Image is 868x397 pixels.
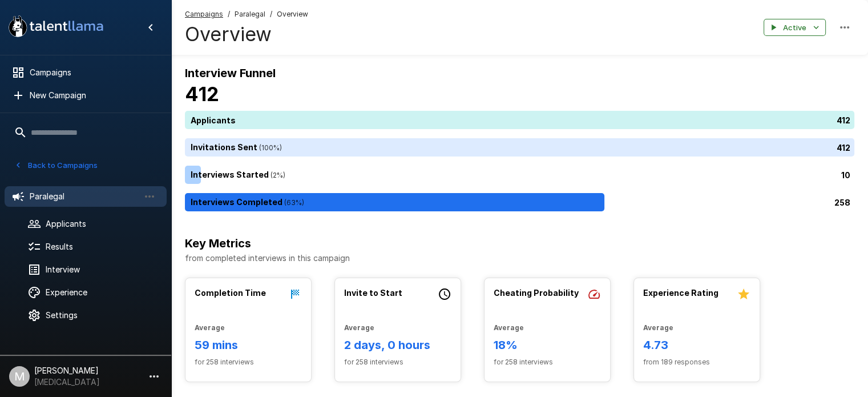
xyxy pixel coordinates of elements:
h4: Overview [185,22,308,46]
span: from 189 responses [643,356,750,368]
b: Average [494,323,524,332]
p: 412 [837,142,850,154]
span: Paralegal [235,9,265,20]
span: for 258 interviews [344,356,451,368]
p: 258 [834,197,850,208]
h6: 2 days, 0 hours [344,336,451,354]
span: for 258 interviews [195,356,302,368]
span: / [228,9,230,20]
b: Cheating Probability [494,288,579,298]
span: Overview [277,9,308,20]
span: / [270,9,272,20]
h6: 59 mins [195,336,302,354]
b: Completion Time [195,288,266,298]
b: Invite to Start [344,288,402,298]
b: Average [195,323,225,332]
b: Average [643,323,673,332]
p: from completed interviews in this campaign [185,252,854,264]
button: Active [764,19,826,37]
span: for 258 interviews [494,356,601,368]
h6: 18% [494,336,601,354]
h6: 4.73 [643,336,750,354]
b: Average [344,323,374,332]
b: Experience Rating [643,288,718,298]
p: 10 [841,169,850,181]
u: Campaigns [185,10,223,18]
p: 412 [837,114,850,126]
b: Key Metrics [185,236,251,250]
b: 412 [185,82,219,106]
b: Interview Funnel [185,66,276,80]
